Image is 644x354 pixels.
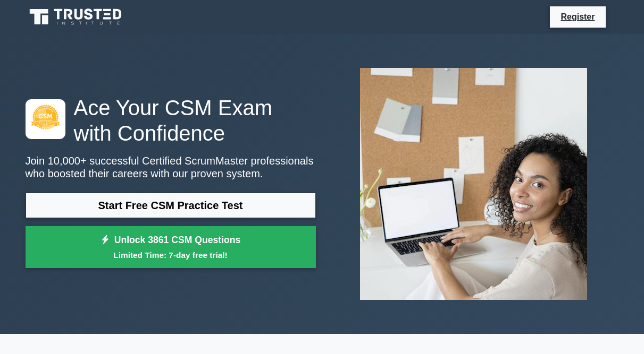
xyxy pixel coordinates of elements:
a: Register [554,10,601,23]
small: Limited Time: 7-day free trial! [39,249,303,261]
a: Unlock 3861 CSM QuestionsLimited Time: 7-day free trial! [26,226,316,269]
a: Start Free CSM Practice Test [26,193,316,218]
p: Join 10,000+ successful Certified ScrumMaster professionals who boosted their careers with our pr... [26,154,316,180]
h1: Ace Your CSM Exam with Confidence [26,95,316,146]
